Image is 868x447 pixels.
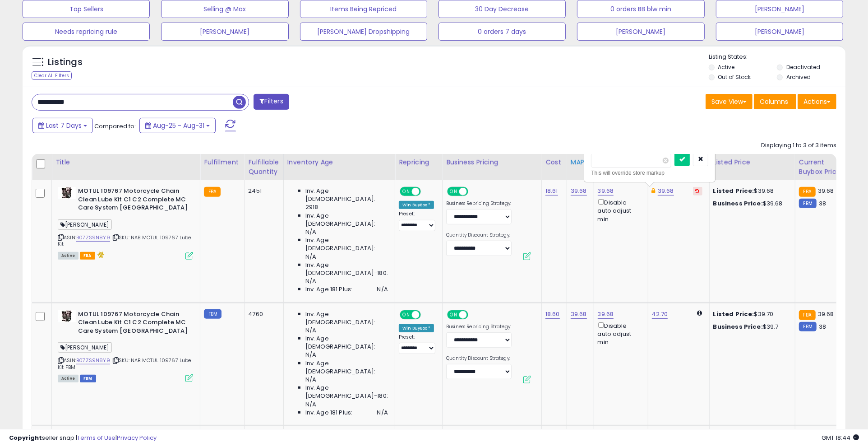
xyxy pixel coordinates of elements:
span: N/A [305,376,316,384]
div: Preset: [399,211,435,231]
button: Actions [798,94,836,109]
div: Listed Price [713,158,791,167]
span: All listings currently available for purchase on Amazon [58,252,78,260]
span: FBM [80,375,96,382]
a: 42.70 [652,310,668,319]
span: OFF [420,188,434,196]
small: FBA [799,187,816,197]
span: 39.68 [818,310,834,318]
a: Privacy Policy [117,433,157,442]
a: 39.68 [571,310,587,319]
p: Listing States: [709,53,845,61]
button: [PERSON_NAME] [577,23,704,41]
div: $39.68 [713,187,788,195]
span: N/A [305,253,316,261]
small: FBA [204,187,221,197]
img: 41bwm+fuBNL._SL40_.jpg [58,187,76,199]
label: Business Repricing Strategy: [446,200,512,207]
div: Fulfillable Quantity [248,158,279,177]
button: Save View [706,94,753,109]
span: [PERSON_NAME] [58,342,112,353]
div: Displaying 1 to 3 of 3 items [761,141,836,150]
a: B07ZS9N8Y9 [76,357,110,364]
small: FBM [204,309,222,319]
span: 38 [819,199,826,208]
button: 0 orders 7 days [439,23,566,41]
label: Business Repricing Strategy: [446,324,512,330]
span: Columns [760,97,788,106]
div: Inventory Age [287,158,391,167]
img: 41bwm+fuBNL._SL40_.jpg [58,310,76,322]
span: N/A [377,409,388,417]
span: OFF [467,311,481,318]
div: Win BuyBox * [399,201,434,209]
div: ASIN: [58,310,193,382]
span: N/A [305,400,316,409]
button: [PERSON_NAME] Dropshipping [300,23,427,41]
label: Quantity Discount Strategy: [446,355,512,362]
span: 2918 [305,203,319,211]
span: Aug-25 - Aug-31 [153,121,204,130]
a: 39.68 [598,310,614,319]
div: This will override store markup [591,168,708,177]
label: Quantity Discount Strategy: [446,232,512,238]
div: ASIN: [58,187,193,259]
a: 39.68 [571,186,587,196]
span: 2025-09-8 18:44 GMT [822,433,859,442]
h5: Listings [48,56,83,69]
b: MOTUL 109767 Motorcycle Chain Clean Lube Kit C1 C2 Complete MC Care System [GEOGRAPHIC_DATA] [78,310,188,338]
span: ON [448,311,459,318]
strong: Copyright [9,433,42,442]
b: MOTUL 109767 Motorcycle Chain Clean Lube Kit C1 C2 Complete MC Care System [GEOGRAPHIC_DATA] [78,187,188,214]
div: Fulfillment [204,158,240,167]
div: 2451 [248,187,276,195]
small: FBM [799,199,817,208]
div: Business Pricing [446,158,538,167]
span: Inv. Age 181 Plus: [305,409,353,417]
i: hazardous material [95,251,105,258]
span: 38 [819,322,826,331]
label: Active [718,63,734,71]
span: Inv. Age [DEMOGRAPHIC_DATA]: [305,236,388,252]
span: Inv. Age [DEMOGRAPHIC_DATA]-180: [305,384,388,400]
button: Aug-25 - Aug-31 [139,118,216,133]
b: Listed Price: [713,186,754,195]
b: Business Price: [713,199,763,208]
span: Inv. Age [DEMOGRAPHIC_DATA]: [305,187,388,203]
span: 39.68 [818,186,834,195]
a: 39.68 [598,186,614,196]
span: Inv. Age [DEMOGRAPHIC_DATA]: [305,335,388,351]
span: ON [448,188,459,196]
span: OFF [467,188,481,196]
div: Disable auto adjust min [598,321,641,347]
div: Current Buybox Price [799,158,845,177]
button: Last 7 Days [32,118,93,133]
div: Repricing [399,158,439,167]
small: FBM [799,322,817,331]
button: [PERSON_NAME] [716,23,843,41]
span: ON [401,188,412,196]
div: 4760 [248,310,276,318]
span: [PERSON_NAME] [58,219,112,230]
span: Inv. Age [DEMOGRAPHIC_DATA]: [305,212,388,228]
a: B07ZS9N8Y9 [76,234,110,242]
button: Columns [754,94,796,109]
span: N/A [305,351,316,359]
div: $39.68 [713,200,788,208]
div: seller snap | | [9,434,157,442]
span: All listings currently available for purchase on Amazon [58,375,78,382]
span: Inv. Age 181 Plus: [305,285,353,293]
span: FBA [80,252,95,260]
label: Deactivated [786,63,820,71]
span: | SKU: NAB MOTUL 109767 Lube Kit [58,234,191,247]
button: [PERSON_NAME] [161,23,288,41]
div: Preset: [399,334,435,354]
div: MAP [571,158,590,167]
span: ON [401,311,412,318]
small: FBA [799,310,816,320]
span: OFF [420,311,434,318]
button: Needs repricing rule [23,23,150,41]
a: 18.61 [545,186,558,196]
div: $39.70 [713,310,788,318]
button: Filters [254,94,289,110]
